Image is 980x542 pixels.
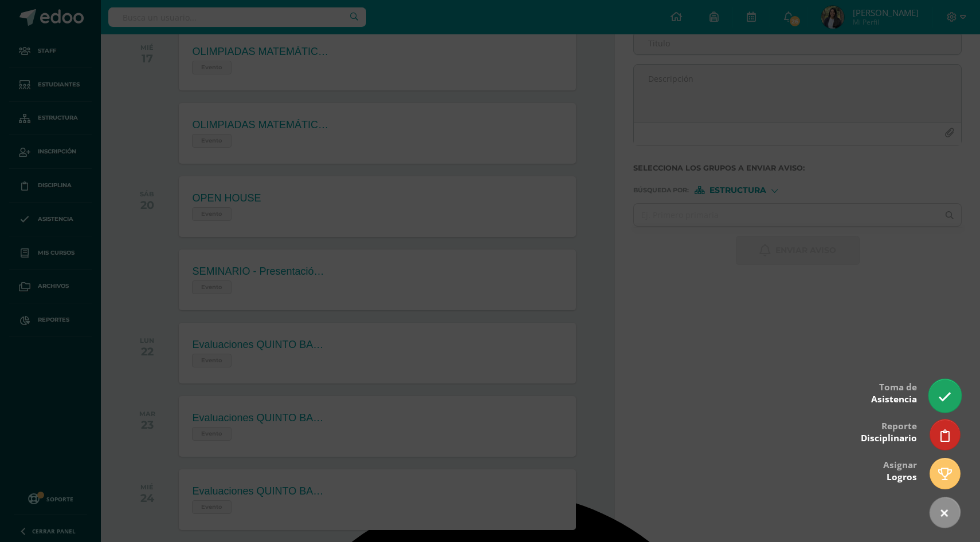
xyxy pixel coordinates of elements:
[883,452,917,489] div: Asignar
[887,471,917,483] span: Logros
[871,393,917,405] span: Asistencia
[861,413,917,450] div: Reporte
[861,432,917,444] span: Disciplinario
[871,374,917,411] div: Toma de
